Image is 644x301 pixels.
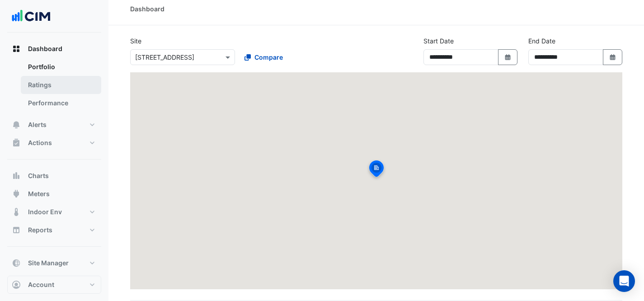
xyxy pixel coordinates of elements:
label: End Date [528,36,555,46]
div: Dashboard [130,4,165,14]
span: Compare [254,52,283,62]
fa-icon: Select Date [504,53,512,61]
label: Site [130,36,141,46]
span: Dashboard [28,44,62,53]
button: Reports [7,221,101,239]
app-icon: Site Manager [12,259,21,268]
a: Performance [21,94,101,112]
button: Actions [7,134,101,152]
span: Meters [28,189,50,198]
a: Ratings [21,76,101,94]
app-icon: Indoor Env [12,207,21,216]
app-icon: Alerts [12,120,21,129]
fa-icon: Select Date [609,53,617,61]
span: Site Manager [28,259,69,268]
app-icon: Reports [12,226,21,235]
button: Dashboard [7,40,101,58]
label: Start Date [423,36,454,46]
button: Charts [7,167,101,185]
span: Actions [28,138,52,147]
span: Alerts [28,120,47,129]
app-icon: Charts [12,171,21,180]
button: Indoor Env [7,203,101,221]
button: Compare [239,49,289,65]
span: Account [28,280,54,289]
span: Indoor Env [28,207,62,216]
button: Alerts [7,116,101,134]
img: site-pin-selected.svg [367,159,386,181]
app-icon: Dashboard [12,44,21,53]
span: Reports [28,226,52,235]
img: Company Logo [11,7,52,25]
button: Meters [7,185,101,203]
button: Site Manager [7,254,101,272]
button: Account [7,276,101,294]
div: Open Intercom Messenger [613,270,635,292]
div: Dashboard [7,58,101,116]
app-icon: Meters [12,189,21,198]
span: Charts [28,171,49,180]
a: Portfolio [21,58,101,76]
app-icon: Actions [12,138,21,147]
